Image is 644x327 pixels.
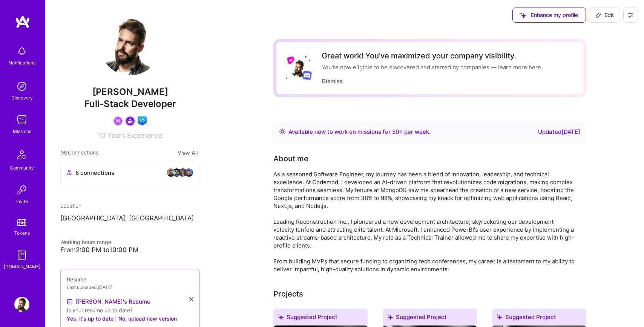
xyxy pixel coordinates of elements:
[387,314,393,320] i: icon SuggestedTeams
[392,128,399,135] span: 50
[60,86,200,98] span: [PERSON_NAME]
[67,306,193,314] div: Is your resume up to date?
[60,202,200,209] div: Location
[12,297,31,312] a: User Avatar
[288,127,431,136] div: Available now to work on missions for h per week .
[529,64,541,71] a: here
[60,148,98,157] span: My Connections
[60,246,200,254] div: From 2:00 PM to 10:00 PM
[14,229,30,237] div: Tokens
[178,168,187,177] img: avatar
[166,168,175,177] img: avatar
[595,11,614,19] span: Edit
[100,15,160,75] img: User Avatar
[14,248,29,263] img: guide book
[302,70,312,80] img: Discord logo
[538,127,580,136] div: Updated [DATE]
[273,170,575,273] div: As a seasoned Software Engineer, my journey has been a blend of innovation, leadership, and techn...
[118,314,177,323] button: No, upload new version
[9,59,35,67] div: Notifications
[107,131,163,139] span: Years Experience
[67,276,86,283] span: Resume
[322,77,343,85] button: Dismiss
[84,98,176,109] span: Full-Stack Developer
[13,146,31,164] img: Community
[13,127,31,135] div: Missions
[512,8,586,23] button: Enhance my profile
[15,15,30,29] img: logo
[273,153,308,164] div: About me
[322,51,543,60] div: Great work! You’ve maximized your company visibility.
[278,314,284,320] i: icon SuggestedTeams
[67,170,72,176] i: icon Collaborator
[10,164,34,172] div: Community
[126,116,135,125] img: Community leader
[273,288,303,299] div: Projects
[67,297,150,306] a: [PERSON_NAME]'s Resume
[138,116,147,125] img: Front-end guild
[589,8,620,23] button: Edit
[279,128,285,134] img: Availability
[14,297,29,312] img: User Avatar
[75,169,114,177] span: 8 connections
[520,12,526,18] i: icon SuggestedTeams
[14,79,29,94] img: discovery
[11,94,33,102] div: Discovery
[14,182,29,197] img: Invite
[287,56,295,64] img: Lyft logo
[172,168,181,177] img: avatar
[322,63,543,71] div: You’re now eligible to be discovered and starred by companies — learn more .
[115,315,117,322] span: |
[60,239,111,245] span: Working hours range
[14,44,29,59] img: bell
[60,162,200,186] button: 8 connectionsavataravataravataravatar
[67,283,193,291] div: Last uploaded: [DATE]
[98,131,105,139] span: 10
[16,197,28,205] div: Invite
[175,148,200,157] button: View All
[184,168,193,177] img: avatar
[67,314,113,323] button: Yes, it's up to date
[4,263,40,270] div: [DOMAIN_NAME]
[290,59,308,77] img: User Avatar
[67,299,73,305] img: Resume
[497,314,502,320] i: icon SuggestedTeams
[60,214,200,223] p: [GEOGRAPHIC_DATA], [GEOGRAPHIC_DATA]
[17,219,26,226] img: tokens
[520,11,578,19] span: Enhance my profile
[189,297,193,301] i: icon Close
[14,112,29,127] img: teamwork
[113,116,123,125] img: Been on Mission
